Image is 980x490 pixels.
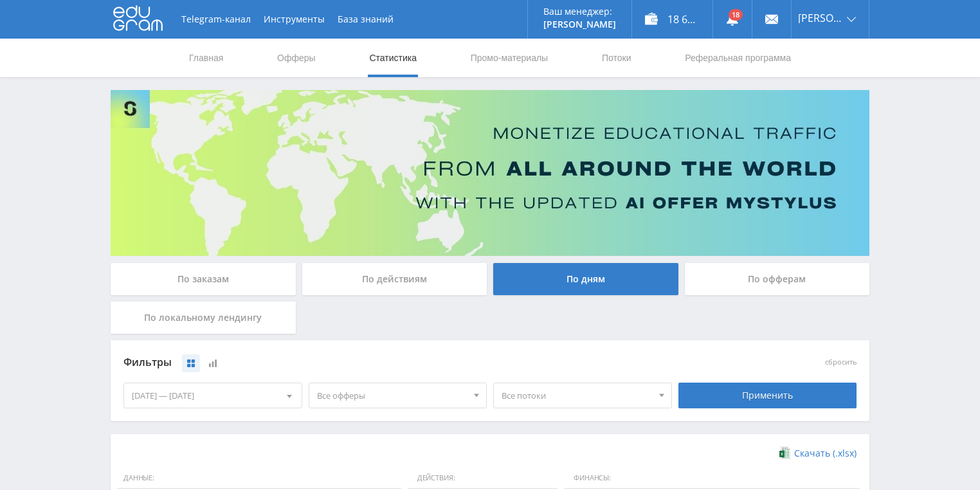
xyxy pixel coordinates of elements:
[678,383,857,408] div: Применить
[117,467,401,489] span: Данные:
[188,39,224,77] a: Главная
[502,383,652,408] span: Все потоки
[493,263,678,295] div: По дням
[111,263,296,295] div: По заказам
[408,467,558,489] span: Действия:
[124,383,302,408] div: [DATE] — [DATE]
[794,448,857,458] span: Скачать (.xlsx)
[543,19,616,30] p: [PERSON_NAME]
[302,263,487,295] div: По действиям
[111,302,296,334] div: По локальному лендингу
[368,39,418,77] a: Статистика
[601,39,633,77] a: Потоки
[469,39,549,77] a: Промо-материалы
[123,353,672,372] div: Фильтры
[317,383,467,408] span: Все офферы
[779,446,790,459] img: xlsx
[685,263,870,295] div: По офферам
[543,6,616,17] p: Ваш менеджер:
[111,90,869,256] img: Banner
[684,39,792,77] a: Реферальная программа
[825,358,857,367] button: сбросить
[276,39,317,77] a: Офферы
[779,447,857,460] a: Скачать (.xlsx)
[798,13,843,23] span: [PERSON_NAME]
[564,467,860,489] span: Финансы:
